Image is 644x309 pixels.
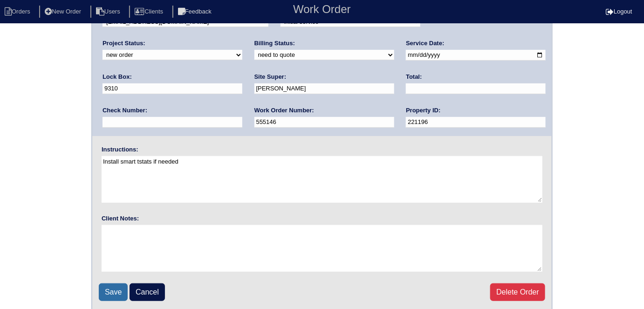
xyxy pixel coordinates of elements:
[406,106,440,115] label: Property ID:
[39,8,89,15] a: New Order
[606,8,632,15] a: Logout
[254,106,314,115] label: Work Order Number:
[103,39,145,48] label: Project Status:
[102,214,139,223] label: Client Notes:
[172,6,219,18] li: Feedback
[406,73,422,81] label: Total:
[103,106,147,115] label: Check Number:
[406,39,444,48] label: Service Date:
[90,6,128,18] li: Users
[90,8,128,15] a: Users
[129,8,171,15] a: Clients
[39,6,89,18] li: New Order
[254,39,295,48] label: Billing Status:
[129,6,171,18] li: Clients
[254,73,287,81] label: Site Super:
[490,283,545,301] a: Delete Order
[103,73,132,81] label: Lock Box:
[99,283,128,301] input: Save
[130,283,165,301] a: Cancel
[102,145,138,154] label: Instructions:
